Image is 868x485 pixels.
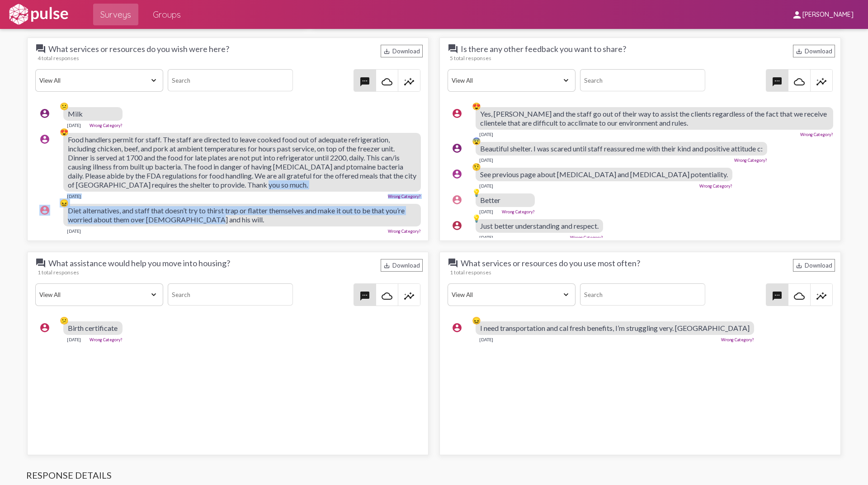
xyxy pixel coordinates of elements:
span: Milk [68,109,83,118]
div: 1 total responses [450,269,835,276]
mat-icon: question_answer [448,43,458,54]
mat-icon: insights [404,291,415,301]
a: Wrong Category? [90,123,123,128]
a: Wrong Category? [734,158,767,163]
a: Wrong Category? [721,337,754,342]
div: 😖 [60,198,69,207]
span: Groups [153,6,181,23]
div: [DATE] [479,183,493,188]
mat-icon: question_answer [35,258,46,268]
mat-icon: account_circle [452,143,462,154]
span: Is there any other feedback you want to share? [448,43,626,54]
a: Wrong Category? [800,132,833,137]
mat-icon: person [792,9,802,20]
span: Yes, [PERSON_NAME] and the staff go out of their way to assist the clients regardless of the fact... [480,109,827,127]
input: Search [580,283,705,306]
mat-icon: textsms [772,76,783,87]
span: Just better understanding and respect. [480,221,599,230]
mat-icon: cloud_queue [382,76,392,87]
mat-icon: insights [816,76,827,87]
div: 4 total responses [38,55,423,61]
div: [DATE] [479,157,493,163]
mat-icon: insights [404,76,415,87]
a: Groups [146,4,188,25]
div: [DATE] [479,132,493,137]
span: Food handlers permit for staff. The staff are directed to leave cooked food out of adequate refri... [68,135,416,189]
span: See previous page about [MEDICAL_DATA] and [MEDICAL_DATA] potentiality. [480,170,728,179]
a: Wrong Category? [699,184,732,188]
div: Download [793,45,835,57]
span: Surveys [100,6,131,23]
mat-icon: textsms [772,291,783,301]
span: What assistance would help you move into housing? [35,258,230,268]
div: 💡 [472,188,481,197]
a: Wrong Category? [90,337,123,342]
input: Search [580,69,705,91]
mat-icon: insights [816,291,827,301]
mat-icon: Download [796,262,802,269]
span: What services or resources do you use most often? [448,258,640,268]
mat-icon: textsms [359,76,370,87]
mat-icon: textsms [359,291,370,301]
div: Download [381,259,423,272]
mat-icon: account_circle [39,205,50,216]
div: [DATE] [479,235,493,240]
span: I need transportation and cal fresh benefits, I’m struggling very. [GEOGRAPHIC_DATA] [480,324,750,332]
div: 🤨 [472,162,481,171]
mat-icon: Download [796,48,802,55]
input: Search [168,283,292,306]
mat-icon: question_answer [448,258,458,268]
div: [DATE] [479,209,493,214]
a: Wrong Category? [388,194,421,199]
a: Surveys [93,4,138,25]
div: 😖 [472,316,481,325]
a: Wrong Category? [502,209,535,214]
span: Better [480,196,500,204]
div: 😕 [60,102,69,111]
div: 😨 [472,137,481,146]
div: [DATE] [67,337,81,342]
div: [DATE] [479,337,493,342]
div: 💡 [472,214,481,223]
span: [PERSON_NAME] [802,11,854,19]
div: 5 total responses [450,55,835,61]
div: [DATE] [67,122,81,128]
mat-icon: account_circle [452,108,462,119]
input: Search [168,69,292,91]
a: Wrong Category? [570,235,603,240]
button: [PERSON_NAME] [784,6,861,23]
div: Download [793,259,835,272]
span: Beautiful shelter. I was scared until staff reassured me with their kind and positive attitude c: [480,144,763,153]
mat-icon: account_circle [39,108,50,119]
mat-icon: Download [383,262,390,269]
span: What services or resources do you wish were here? [35,43,229,54]
span: Diet alternatives, and staff that doesn’t try to thirst trap or flatter themselves and make it ou... [68,206,405,224]
mat-icon: account_circle [452,169,462,179]
div: Download [381,45,423,57]
div: 😍 [60,127,69,137]
div: [DATE] [67,228,81,234]
div: [DATE] [67,193,81,199]
span: Birth certificate [68,324,118,332]
img: white-logo.svg [7,3,70,26]
a: Wrong Category? [388,229,421,234]
div: 😕 [60,316,69,325]
mat-icon: account_circle [452,194,462,205]
mat-icon: cloud_queue [382,291,392,301]
mat-icon: account_circle [39,322,50,333]
div: 1 total responses [38,269,423,276]
mat-icon: cloud_queue [794,291,805,301]
mat-icon: account_circle [39,134,50,145]
mat-icon: account_circle [452,322,462,333]
mat-icon: Download [383,48,390,55]
mat-icon: account_circle [452,220,462,231]
mat-icon: question_answer [35,43,46,54]
div: 😍 [472,102,481,111]
mat-icon: cloud_queue [794,76,805,87]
